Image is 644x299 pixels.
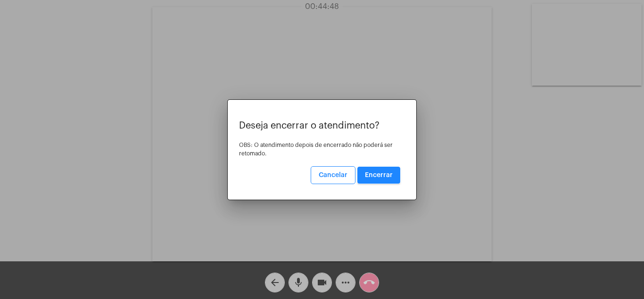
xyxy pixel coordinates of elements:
[311,167,355,184] button: Cancelar
[239,121,405,131] p: Deseja encerrar o atendimento?
[239,142,393,156] span: OBS: O atendimento depois de encerrado não poderá ser retomado.
[365,172,393,178] span: Encerrar
[357,167,400,184] button: Encerrar
[319,172,347,178] span: Cancelar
